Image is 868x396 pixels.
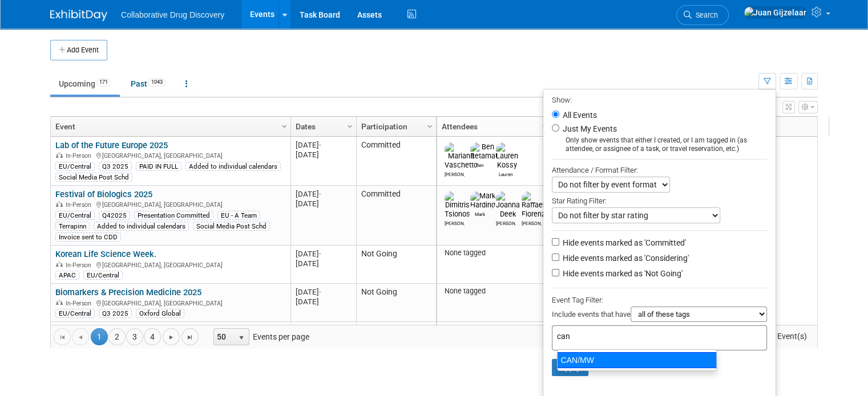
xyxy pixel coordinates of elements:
label: Just My Events [560,123,617,134]
a: Festival of Biologics 2025 [55,189,152,199]
label: Hide events marked as 'Not Going' [560,268,683,279]
td: Not Going [356,284,436,322]
div: CAN/MW [557,352,717,368]
a: Go to the next page [163,328,180,345]
span: In-Person [66,201,95,209]
img: Ben Retamal [470,142,497,161]
a: Search [676,5,729,25]
div: Oxford Global [136,309,184,318]
div: Only show events that either I created, or I am tagged in (as attendee, or assignee of a task, or... [552,136,767,153]
label: All Events [560,111,597,119]
div: PAID IN FULL [136,162,181,171]
img: Raffaele Fiorenza [522,191,549,219]
div: None tagged [442,287,547,296]
label: Hide events marked as 'Committed' [560,237,686,248]
span: Column Settings [540,122,550,131]
td: Not Going [356,246,436,284]
div: EU - A Team [217,211,260,220]
div: [GEOGRAPHIC_DATA], [GEOGRAPHIC_DATA] [55,199,285,209]
div: [DATE] [296,249,351,259]
div: Added to individual calendars [185,162,281,171]
div: Social Media Post Schd [193,222,270,231]
div: Presentation Committed [134,211,213,220]
span: Go to the first page [58,333,67,342]
span: - [319,190,321,198]
img: ExhibitDay [50,10,107,21]
a: Column Settings [539,117,552,134]
div: [DATE] [296,297,351,307]
a: Attendees [442,117,544,136]
div: Star Rating Filter: [552,193,767,207]
img: Dimitris Tsionos [445,191,470,219]
img: Joanna Deek [496,191,520,219]
div: Raffaele Fiorenza [522,219,542,226]
span: 50 [214,329,233,345]
label: Hide events marked as 'Considering' [560,252,689,264]
div: Q3 2025 [99,162,132,171]
div: Invoice sent to CDD [55,232,121,242]
span: - [319,141,321,149]
span: Go to the previous page [76,333,85,342]
a: Korean Life Science Week. [55,249,156,259]
img: Lauren Kossy [496,142,518,170]
a: Dates [296,117,349,136]
img: Mariana Vaschetto [445,142,478,170]
div: EU/Central [55,309,95,318]
input: Type tag and hit enter [557,330,717,342]
span: Collaborative Drug Discovery [121,10,224,19]
div: Q42025 [99,211,130,220]
a: Go to the previous page [72,328,89,345]
span: Column Settings [425,122,434,131]
img: In-Person Event [56,152,63,158]
div: Mariana Vaschetto [445,170,465,177]
a: Column Settings [344,117,357,134]
div: Social Media Post Schd [55,173,132,182]
div: Added to individual calendars [94,222,189,231]
div: None tagged [442,248,547,258]
a: Past1043 [122,73,175,95]
span: 1 [91,328,108,345]
div: Dimitris Tsionos [445,219,465,226]
div: [GEOGRAPHIC_DATA], [GEOGRAPHIC_DATA] [55,298,285,308]
div: Event Tag Filter: [552,293,767,307]
span: In-Person [66,262,95,269]
div: Show: [552,92,767,107]
a: Column Settings [278,117,291,134]
div: [DATE] [296,150,351,160]
div: Terrapinn [55,222,90,231]
a: Upcoming171 [50,73,120,95]
div: EU/Central [55,211,95,220]
span: 171 [96,78,111,87]
div: Lauren Kossy [496,170,516,177]
td: Committed [356,137,436,186]
img: Juan Gijzelaar [744,6,807,19]
div: EU/Central [83,271,123,280]
div: Q3 2025 [99,309,132,318]
a: 2 [108,328,126,345]
img: Mark Harding [470,191,495,210]
a: Go to the last page [181,328,199,345]
a: Lab of the Future Europe 2025 [55,140,168,150]
span: Search [692,11,718,19]
td: Committed [356,186,436,246]
div: [DATE] [296,140,351,150]
a: Participation [361,117,429,136]
div: Ben Retamal [470,161,490,168]
div: [DATE] [296,287,351,297]
div: [DATE] [296,189,351,199]
span: - [319,250,321,258]
span: In-Person [66,152,95,160]
span: select [237,333,246,342]
a: Column Settings [424,117,437,134]
div: [DATE] [296,259,351,268]
div: [DATE] [296,199,351,209]
span: - [319,288,321,296]
a: 4 [144,328,161,345]
span: 1043 [148,78,166,87]
div: Joanna Deek [496,219,516,226]
div: [GEOGRAPHIC_DATA], [GEOGRAPHIC_DATA] [55,260,285,270]
span: In-Person [66,300,95,307]
a: Go to the first page [54,328,71,345]
button: Apply [552,359,588,376]
div: APAC [55,271,79,280]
